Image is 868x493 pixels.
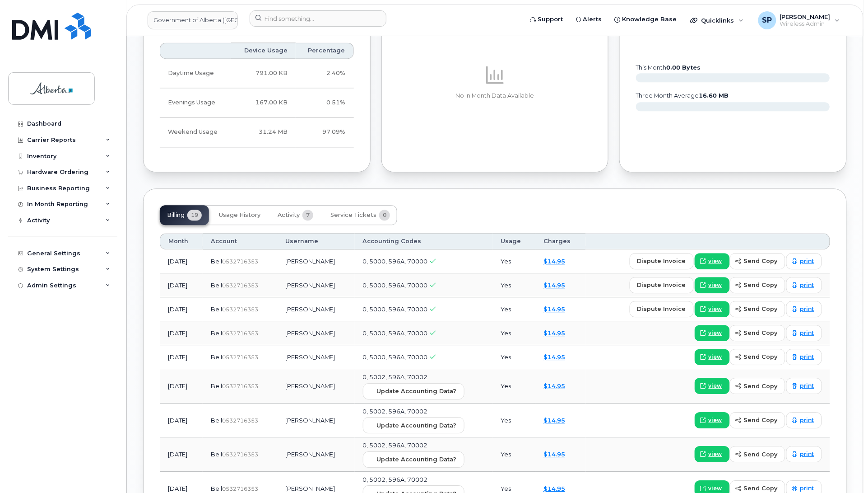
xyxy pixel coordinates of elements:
[744,257,778,265] span: send copy
[277,437,355,472] td: [PERSON_NAME]
[786,446,822,462] a: print
[277,321,355,345] td: [PERSON_NAME]
[636,64,701,71] text: this month
[535,233,586,249] th: Charges
[231,88,296,117] td: 167.00 KB
[250,10,386,27] input: Find something...
[695,253,730,269] a: view
[277,345,355,369] td: [PERSON_NAME]
[786,277,822,293] a: print
[709,305,722,313] span: view
[211,417,222,424] span: Bell
[398,92,592,100] p: No In Month Data Available
[786,325,822,341] a: print
[786,349,822,365] a: print
[800,257,814,265] span: print
[160,297,203,321] td: [DATE]
[762,15,772,26] span: SP
[695,412,730,428] a: view
[569,10,608,28] a: Alerts
[744,329,778,337] span: send copy
[211,305,222,313] span: Bell
[492,345,535,369] td: Yes
[377,387,457,395] span: Update Accounting Data?
[160,117,354,147] tr: Friday from 6:00pm to Monday 8:00am
[667,64,701,71] tspan: 0.00 Bytes
[363,305,428,313] span: 0, 5000, 596A, 70000
[278,211,300,219] span: Activity
[222,354,258,361] span: 0532716353
[543,485,565,492] a: $14.95
[363,476,428,483] span: 0, 5002, 596A, 70002
[231,117,296,147] td: 31.24 MB
[608,10,683,28] a: Knowledge Base
[800,305,814,313] span: print
[211,282,222,289] span: Bell
[630,301,694,317] button: dispute invoice
[637,281,686,289] span: dispute invoice
[277,297,355,321] td: [PERSON_NAME]
[211,451,222,458] span: Bell
[203,233,277,249] th: Account
[160,437,203,472] td: [DATE]
[363,373,428,380] span: 0, 5002, 596A, 70002
[730,378,785,394] button: send copy
[160,233,203,249] th: Month
[219,211,260,219] span: Usage History
[160,249,203,273] td: [DATE]
[695,301,730,317] a: view
[695,277,730,293] a: view
[160,88,231,117] td: Evenings Usage
[800,484,814,493] span: print
[377,421,457,430] span: Update Accounting Data?
[800,450,814,458] span: print
[211,353,222,361] span: Bell
[222,383,258,390] span: 0532716353
[730,253,785,269] button: send copy
[780,13,831,20] span: [PERSON_NAME]
[744,382,778,390] span: send copy
[543,353,565,361] a: $14.95
[160,117,231,147] td: Weekend Usage
[709,382,722,390] span: view
[622,15,677,24] span: Knowledge Base
[211,382,222,390] span: Bell
[277,404,355,438] td: [PERSON_NAME]
[277,369,355,404] td: [PERSON_NAME]
[709,281,722,289] span: view
[730,301,785,317] button: send copy
[730,277,785,293] button: send copy
[709,416,722,424] span: view
[231,42,296,59] th: Device Usage
[786,378,822,394] a: print
[277,249,355,273] td: [PERSON_NAME]
[695,349,730,365] a: view
[786,253,822,269] a: print
[492,437,535,472] td: Yes
[630,253,694,269] button: dispute invoice
[363,383,464,399] button: Update Accounting Data?
[160,59,231,88] td: Daytime Usage
[699,92,729,99] tspan: 16.60 MB
[709,329,722,337] span: view
[492,297,535,321] td: Yes
[160,88,354,117] tr: Weekdays from 6:00pm to 8:00am
[363,408,428,415] span: 0, 5002, 596A, 70002
[709,450,722,458] span: view
[277,273,355,297] td: [PERSON_NAME]
[543,282,565,289] a: $14.95
[211,258,222,265] span: Bell
[160,273,203,297] td: [DATE]
[800,329,814,337] span: print
[160,404,203,438] td: [DATE]
[543,305,565,313] a: $14.95
[744,484,778,493] span: send copy
[730,446,785,462] button: send copy
[222,306,258,313] span: 0532716353
[524,10,569,28] a: Support
[684,11,750,29] div: Quicklinks
[709,484,722,493] span: view
[730,412,785,428] button: send copy
[780,20,831,28] span: Wireless Admin
[211,485,222,492] span: Bell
